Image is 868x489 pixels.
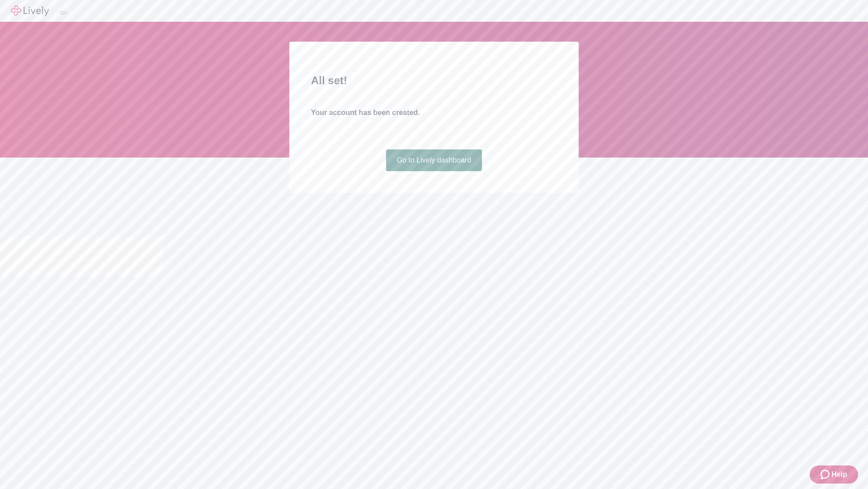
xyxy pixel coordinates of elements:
[11,5,49,16] img: Lively
[386,149,482,171] a: Go to Lively dashboard
[821,469,831,480] svg: Zendesk support icon
[810,465,858,484] button: Zendesk support iconHelp
[311,107,557,118] h4: Your account has been created.
[60,11,67,14] button: Log out
[311,72,557,89] h2: All set!
[831,469,847,480] span: Help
